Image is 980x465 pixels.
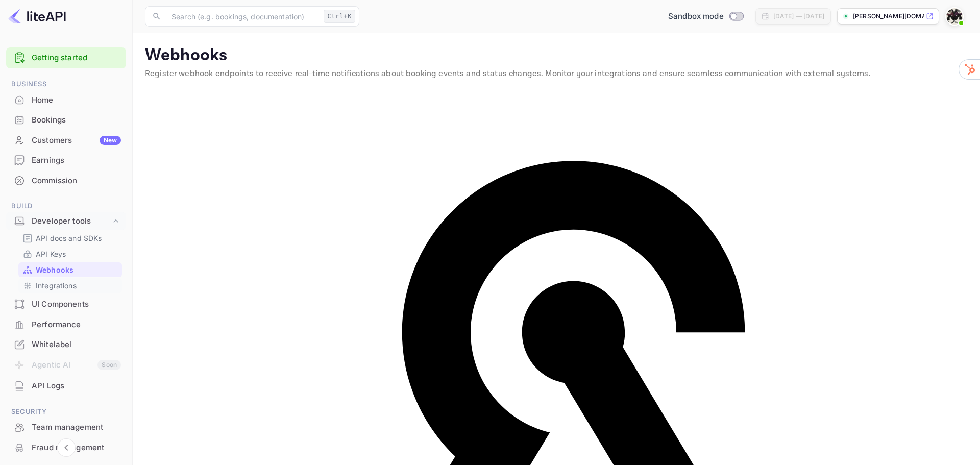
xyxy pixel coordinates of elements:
button: Collapse navigation [57,438,76,457]
span: Security [6,406,126,418]
div: Home [32,94,121,106]
p: Register webhook endpoints to receive real-time notifications about booking events and status cha... [145,68,968,80]
div: Fraud management [32,442,121,454]
a: CustomersNew [6,131,126,150]
span: Build [6,201,126,212]
div: Ctrl+K [324,10,355,23]
img: LiteAPI logo [8,8,66,25]
p: Webhooks [36,264,73,275]
div: Developer tools [6,212,126,230]
div: Whitelabel [32,339,121,351]
div: CustomersNew [6,131,126,151]
a: Fraud management [6,438,126,457]
div: Team management [6,418,126,437]
a: Performance [6,315,126,334]
div: UI Components [6,295,126,314]
a: Whitelabel [6,335,126,354]
a: API Logs [6,376,126,395]
div: Home [6,90,126,110]
div: Whitelabel [6,335,126,355]
a: Home [6,90,126,109]
div: Commission [6,171,126,191]
div: Team management [32,422,121,433]
div: API Keys [18,247,122,261]
p: API docs and SDKs [36,233,102,243]
div: API Logs [6,376,126,396]
div: UI Components [32,299,121,310]
div: Bookings [6,110,126,130]
div: Performance [6,315,126,335]
a: API Keys [22,249,118,259]
div: Getting started [6,47,126,68]
div: Webhooks [18,262,122,277]
p: Integrations [36,280,77,291]
input: Search (e.g. bookings, documentation) [165,6,320,27]
div: Earnings [32,155,121,166]
div: Developer tools [32,215,111,227]
div: API Logs [32,380,121,392]
div: Fraud management [6,438,126,458]
div: [DATE] — [DATE] [773,12,824,21]
a: API docs and SDKs [22,233,118,243]
div: Customers [32,135,121,146]
a: Getting started [32,52,121,64]
div: Integrations [18,278,122,293]
div: Performance [32,319,121,331]
div: New [100,136,121,145]
p: API Keys [36,249,66,259]
div: Earnings [6,151,126,170]
div: Bookings [32,114,121,126]
a: Bookings [6,110,126,129]
a: Webhooks [22,264,118,275]
p: [PERSON_NAME][DOMAIN_NAME]... [853,12,924,21]
div: Commission [32,175,121,187]
div: Switch to Production mode [664,11,747,22]
div: API docs and SDKs [18,231,122,246]
span: Business [6,79,126,90]
span: Sandbox mode [668,11,724,22]
a: Team management [6,418,126,436]
a: Integrations [22,280,118,291]
a: UI Components [6,295,126,313]
p: Webhooks [145,45,968,66]
img: Umar Mohammed [946,8,963,25]
a: Earnings [6,151,126,169]
a: Commission [6,171,126,190]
